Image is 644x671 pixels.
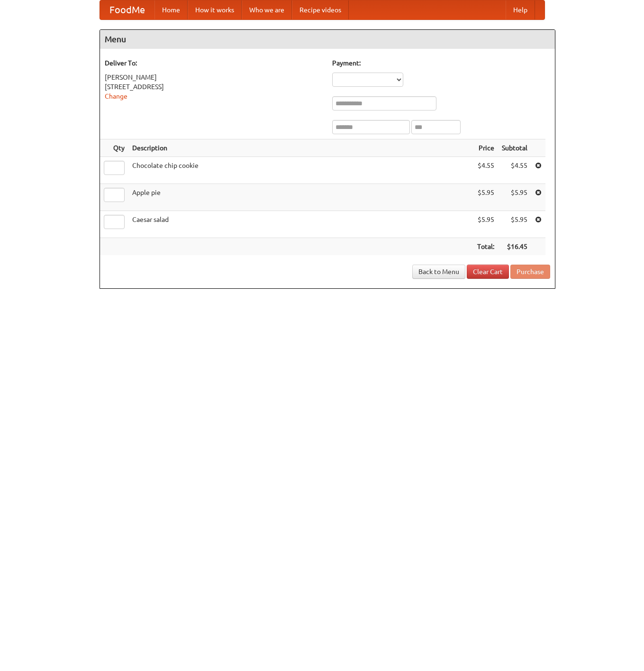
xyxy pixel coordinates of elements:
[498,211,531,238] td: $5.95
[498,238,531,256] th: $16.45
[332,58,550,68] h5: Payment:
[100,0,154,19] a: FoodMe
[467,265,509,279] a: Clear Cart
[473,238,498,256] th: Total:
[128,184,473,211] td: Apple pie
[473,139,498,157] th: Price
[506,0,535,19] a: Help
[498,139,531,157] th: Subtotal
[510,265,550,279] button: Purchase
[242,0,292,19] a: Who we are
[154,0,188,19] a: Home
[498,157,531,184] td: $4.55
[412,265,465,279] a: Back to Menu
[105,73,323,82] div: [PERSON_NAME]
[105,92,127,100] a: Change
[105,58,323,68] h5: Deliver To:
[473,184,498,211] td: $5.95
[473,157,498,184] td: $4.55
[188,0,242,19] a: How it works
[128,139,473,157] th: Description
[128,211,473,238] td: Caesar salad
[473,211,498,238] td: $5.95
[128,157,473,184] td: Chocolate chip cookie
[105,82,323,92] div: [STREET_ADDRESS]
[100,30,555,49] h4: Menu
[100,139,128,157] th: Qty
[498,184,531,211] td: $5.95
[292,0,349,19] a: Recipe videos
